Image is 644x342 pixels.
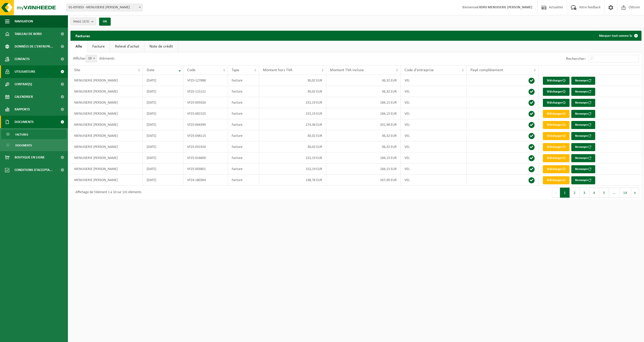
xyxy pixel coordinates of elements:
[326,86,400,97] td: 36,32 EUR
[401,119,467,130] td: VEL
[401,97,467,108] td: VEL
[228,75,259,86] td: Facture
[330,68,364,72] span: Montant TVA incluse
[183,97,228,108] td: VF25-095926
[401,175,467,186] td: VEL
[143,130,183,141] td: [DATE]
[67,4,142,11] span: 01-097653 - MENUISERIE STEFAN SRL - DOUR
[70,130,143,141] td: MENUISERIE [PERSON_NAME]
[571,121,595,129] button: Renvoyer
[143,141,183,152] td: [DATE]
[15,78,32,91] span: Contrat(s)
[259,141,327,152] td: 30,02 EUR
[15,116,34,128] span: Documents
[571,77,595,85] button: Renvoyer
[543,176,570,184] a: Télécharger
[326,175,400,186] td: 167,90 EUR
[259,152,327,163] td: 152,19 EUR
[228,175,259,186] td: Facture
[110,41,144,52] a: Relevé d'achat
[477,6,532,9] strong: C4DRV MENUISERIE [PERSON_NAME]
[259,130,327,141] td: 30,02 EUR
[326,119,400,130] td: 331,98 EUR
[401,152,467,163] td: VEL
[70,152,143,163] td: MENUISERIE [PERSON_NAME]
[326,97,400,108] td: 184,15 EUR
[326,163,400,175] td: 184,15 EUR
[1,130,67,139] a: Factures
[543,121,570,129] a: Télécharger
[70,119,143,130] td: MENUISERIE [PERSON_NAME]
[259,108,327,119] td: 152,19 EUR
[70,18,96,25] button: Site(s)(2/2)
[1,140,67,150] a: Documents
[183,152,228,163] td: VF25-016600
[15,164,53,176] span: Conditions d'accepta...
[70,108,143,119] td: MENUISERIE [PERSON_NAME]
[70,141,143,152] td: MENUISERIE [PERSON_NAME]
[228,141,259,152] td: Facture
[543,88,570,96] a: Télécharger
[143,119,183,130] td: [DATE]
[15,53,30,65] span: Contacts
[401,141,467,152] td: VEL
[15,91,33,103] span: Calendrier
[70,86,143,97] td: MENUISERIE [PERSON_NAME]
[401,75,467,86] td: VEL
[183,119,228,130] td: VF25-064399
[401,130,467,141] td: VEL
[401,86,467,97] td: VEL
[326,141,400,152] td: 36,32 EUR
[15,141,32,150] span: Documents
[73,18,89,25] span: Site(s)
[70,75,143,86] td: MENUISERIE [PERSON_NAME]
[183,175,228,186] td: VF24-180364
[183,130,228,141] td: VF25-048115
[15,40,53,53] span: Données de l'entrepr...
[326,152,400,163] td: 184,15 EUR
[15,130,28,139] span: Factures
[147,68,154,72] span: Date
[571,154,595,162] button: Renvoyer
[589,188,599,198] button: 4
[543,132,570,140] a: Télécharger
[571,143,595,151] button: Renvoyer
[571,132,595,140] button: Renvoyer
[326,108,400,119] td: 184,15 EUR
[599,188,609,198] button: 5
[183,75,228,86] td: VF25-127888
[259,163,327,175] td: 152,19 EUR
[143,152,183,163] td: [DATE]
[143,175,183,186] td: [DATE]
[73,57,114,61] label: Afficher éléments
[228,163,259,175] td: Facture
[87,41,110,52] a: Facture
[70,31,95,40] h2: Factures
[543,77,570,85] a: Télécharger
[70,175,143,186] td: MENUISERIE [PERSON_NAME]
[70,97,143,108] td: MENUISERIE [PERSON_NAME]
[543,165,570,173] a: Télécharger
[228,97,259,108] td: Facture
[595,31,641,41] button: Marquer tout comme lu
[86,55,97,62] span: 10
[560,188,570,198] button: 1
[571,165,595,173] button: Renvoyer
[543,143,570,151] a: Télécharger
[580,188,589,198] button: 3
[566,57,586,61] label: Rechercher:
[183,86,228,97] td: VF25-115121
[631,188,639,198] button: Next
[66,4,143,11] span: 01-097653 - MENUISERIE STEFAN SRL - DOUR
[543,154,570,162] a: Télécharger
[326,130,400,141] td: 36,32 EUR
[143,97,183,108] td: [DATE]
[571,99,595,107] button: Renvoyer
[571,176,595,184] button: Renvoyer
[470,68,503,72] span: Payé complètement
[15,151,45,164] span: Boutique en ligne
[15,103,30,116] span: Rapports
[99,18,111,26] button: OK
[228,152,259,163] td: Facture
[83,20,89,23] count: (2/2)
